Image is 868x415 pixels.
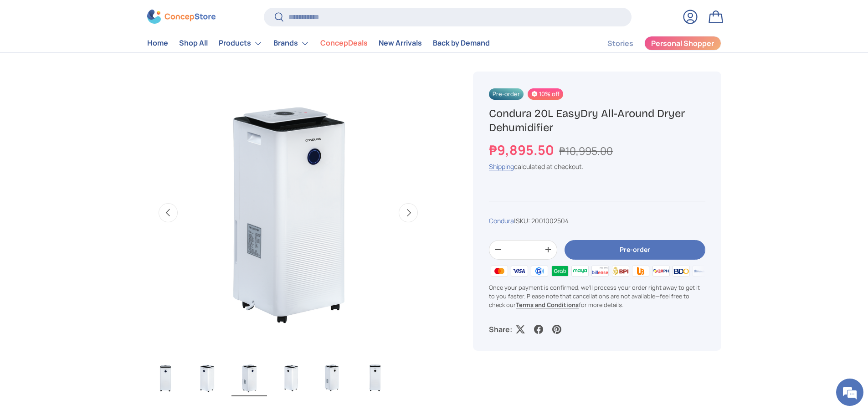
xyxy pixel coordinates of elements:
[433,35,490,52] a: Back by Demand
[671,264,691,278] img: bdo
[489,162,705,171] div: calculated at checkout.
[489,141,556,159] strong: ₱9,895.50
[509,264,529,278] img: visa
[644,36,721,51] a: Personal Shopper
[231,360,267,396] img: condura-easy-dry-dehumidifier-right-side-view-concepstore
[570,264,590,278] img: maya
[147,72,430,399] media-gallery: Gallery Viewer
[565,240,705,260] button: Pre-order
[315,360,351,396] img: condura-easy-dry-dehumidifier-full-right-side-view-condura-philippines
[651,40,714,47] span: Personal Shopper
[268,34,315,52] summary: Brands
[179,35,208,52] a: Shop All
[516,301,579,309] a: Terms and Conditions
[489,283,705,310] p: Once your payment is confirmed, we'll process your order right away to get it to you faster. Plea...
[611,264,631,278] img: bpi
[516,216,530,225] span: SKU:
[514,216,569,225] span: |
[273,360,309,396] img: condura-easy-dry-dehumidifier-full-left-side-view-concepstore-dot-ph
[147,10,216,24] img: ConcepStore
[213,34,268,52] summary: Products
[190,360,225,396] img: condura-easy-dry-dehumidifier-left-side-view-concepstore.ph
[489,216,514,225] a: Condura
[320,35,368,52] a: ConcepDeals
[586,34,721,52] nav: Secondary
[559,143,613,158] s: ₱10,995.00
[489,107,705,135] h1: Condura 20L EasyDry All-Around Dryer Dehumidifier
[357,360,393,396] img: https://concepstore.ph/products/condura-easydry-all-around-dryer-dehumidifier-20l
[489,162,514,171] a: Shipping
[651,264,671,278] img: qrph
[489,88,524,100] span: Pre-order
[607,35,633,52] a: Stories
[489,324,512,335] p: Share:
[631,264,651,278] img: ubp
[147,34,490,52] nav: Primary
[691,264,711,278] img: metrobank
[531,216,569,225] span: 2001002504
[550,264,570,278] img: grabpay
[379,35,422,52] a: New Arrivals
[590,264,610,278] img: billease
[489,264,509,278] img: master
[529,264,550,278] img: gcash
[148,360,183,396] img: condura-easy-dry-dehumidifier-full-view-concepstore.ph
[528,88,563,100] span: 10% off
[147,35,168,52] a: Home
